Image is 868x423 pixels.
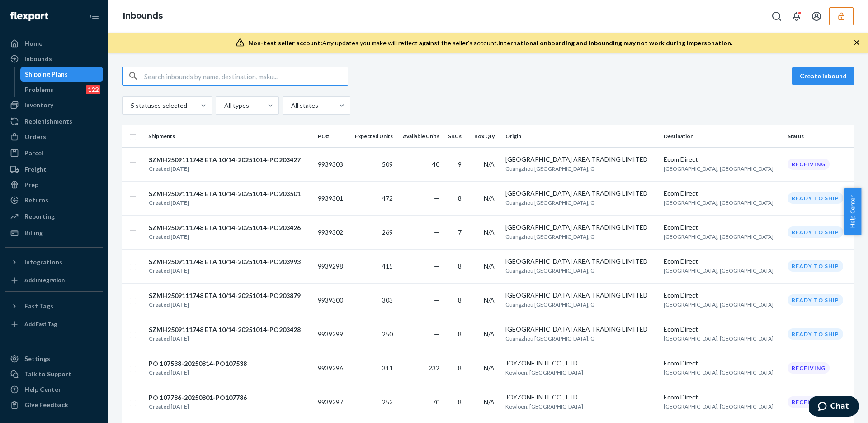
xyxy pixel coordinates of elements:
[314,385,349,419] td: 9939297
[145,125,314,147] th: Shipments
[505,393,656,402] div: JOYZONE INTL CO., LTD.
[484,194,495,202] span: N/A
[314,317,349,351] td: 9939299
[484,330,495,338] span: N/A
[505,189,656,198] div: [GEOGRAPHIC_DATA] AREA TRADING LIMITED
[505,257,656,266] div: [GEOGRAPHIC_DATA] AREA TRADING LIMITED
[505,165,594,172] span: Guangzhou [GEOGRAPHIC_DATA], G
[664,359,780,368] div: Ecom Direct
[434,296,439,304] span: —
[5,226,103,240] a: Billing
[458,330,462,338] span: 8
[24,180,38,189] div: Prep
[130,101,131,110] input: 5 statuses selected
[5,52,103,66] a: Inbounds
[24,132,46,141] div: Orders
[248,39,322,47] span: Non-test seller account:
[469,125,502,147] th: Box Qty
[505,223,656,232] div: [GEOGRAPHIC_DATA] AREA TRADING LIMITED
[484,160,495,168] span: N/A
[664,403,774,410] span: [GEOGRAPHIC_DATA], [GEOGRAPHIC_DATA]
[24,302,53,311] div: Fast Tags
[484,228,495,236] span: N/A
[434,228,439,236] span: —
[434,330,439,338] span: —
[664,325,780,334] div: Ecom Direct
[314,125,349,147] th: PO#
[149,300,301,309] div: Created [DATE]
[807,7,826,25] button: Open account menu
[24,117,72,126] div: Replenishments
[784,125,854,147] th: Status
[5,130,103,144] a: Orders
[149,257,301,266] div: SZMH2509111748 ETA 10/14-20251014-PO203993
[24,400,68,409] div: Give Feedback
[505,335,594,342] span: Guangzhou [GEOGRAPHIC_DATA], G
[223,101,224,110] input: All types
[664,257,780,266] div: Ecom Direct
[484,364,495,372] span: N/A
[24,101,53,110] div: Inventory
[664,301,774,308] span: [GEOGRAPHIC_DATA], [GEOGRAPHIC_DATA]
[660,125,784,147] th: Destination
[443,125,469,147] th: SKUs
[149,223,301,232] div: SZMH2509111748 ETA 10/14-20251014-PO203426
[149,393,247,402] div: PO 107786-20250801-PO107786
[24,385,61,394] div: Help Center
[844,188,861,235] span: Help Center
[248,38,732,48] div: Any updates you make will reflect against the seller's account.
[123,11,163,21] a: Inbounds
[290,101,291,110] input: All states
[144,67,348,85] input: Search inbounds by name, destination, msku...
[458,194,462,202] span: 8
[149,164,301,173] div: Created [DATE]
[382,330,393,338] span: 250
[149,325,301,334] div: SZMH2509111748 ETA 10/14-20251014-PO203428
[382,296,393,304] span: 303
[5,317,103,332] a: Add Fast Tag
[5,193,103,207] a: Returns
[24,149,43,158] div: Parcel
[5,398,103,412] button: Give Feedback
[5,209,103,224] a: Reporting
[116,3,170,29] ol: breadcrumbs
[5,382,103,397] a: Help Center
[149,155,301,164] div: SZMH2509111748 ETA 10/14-20251014-PO203427
[382,364,393,372] span: 311
[505,267,594,274] span: Guangzhou [GEOGRAPHIC_DATA], G
[20,67,104,82] a: Shipping Plans
[788,159,830,170] div: Receiving
[85,7,103,25] button: Close Navigation
[664,155,780,164] div: Ecom Direct
[5,299,103,313] button: Fast Tags
[24,212,55,221] div: Reporting
[434,194,439,202] span: —
[149,198,301,207] div: Created [DATE]
[149,266,301,275] div: Created [DATE]
[432,398,439,406] span: 70
[502,125,660,147] th: Origin
[788,226,843,238] div: Ready to ship
[314,181,349,215] td: 9939301
[5,367,103,381] button: Talk to Support
[505,325,656,334] div: [GEOGRAPHIC_DATA] AREA TRADING LIMITED
[24,228,43,237] div: Billing
[664,291,780,300] div: Ecom Direct
[664,335,774,342] span: [GEOGRAPHIC_DATA], [GEOGRAPHIC_DATA]
[5,273,103,288] a: Add Integration
[382,262,393,270] span: 415
[434,262,439,270] span: —
[788,294,843,306] div: Ready to ship
[788,396,830,408] div: Receiving
[24,370,71,379] div: Talk to Support
[24,320,57,328] div: Add Fast Tag
[10,12,48,21] img: Flexport logo
[314,249,349,283] td: 9939298
[788,260,843,272] div: Ready to ship
[24,165,47,174] div: Freight
[458,228,462,236] span: 7
[809,396,859,418] iframe: Opens a widget where you can chat to one of our agents
[664,189,780,198] div: Ecom Direct
[768,7,786,25] button: Open Search Box
[792,67,854,85] button: Create inbound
